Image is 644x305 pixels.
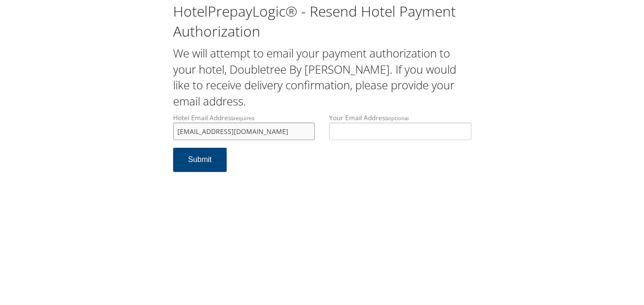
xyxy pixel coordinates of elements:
[388,114,409,122] small: optional
[173,113,315,140] label: Hotel Email Address
[173,1,471,41] h1: HotelPrepayLogic® - Resend Hotel Payment Authorization
[329,123,471,140] input: Your Email Addressoptional
[234,114,255,122] small: required
[173,123,315,140] input: Hotel Email Addressrequired
[173,148,227,172] button: Submit
[173,45,471,109] h2: We will attempt to email your payment authorization to your hotel, Doubletree By [PERSON_NAME]. I...
[329,113,471,140] label: Your Email Address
